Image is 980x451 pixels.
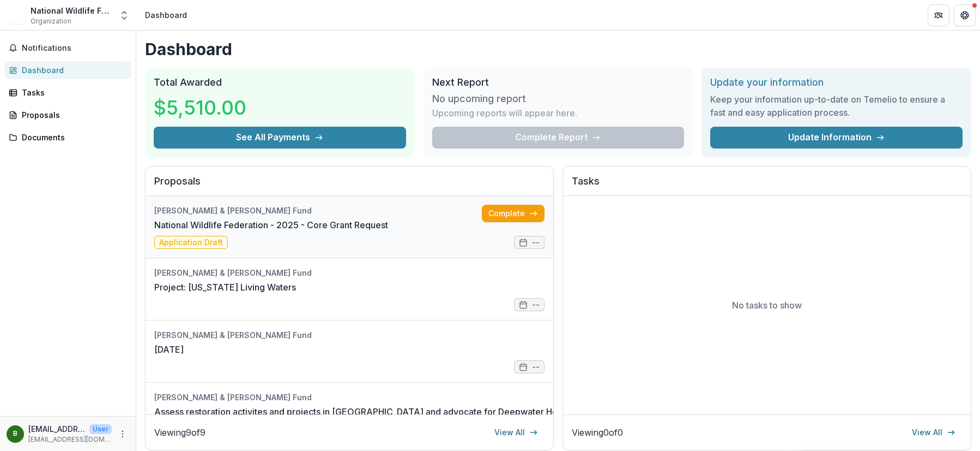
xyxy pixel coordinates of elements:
a: View All [905,424,962,441]
button: More [116,428,129,441]
a: [DATE] [154,343,184,356]
img: National Wildlife Federation [9,7,26,24]
h2: Tasks [572,175,962,196]
h3: No upcoming report [432,93,526,105]
div: Dashboard [145,9,187,21]
h2: Total Awarded [154,76,406,88]
div: bertrandd@nwf.org [13,430,17,437]
a: View All [488,424,545,441]
h2: Proposals [154,175,545,196]
p: Upcoming reports will appear here. [432,106,577,120]
span: Organization [31,16,71,26]
p: User [89,424,112,434]
nav: breadcrumb [141,7,191,23]
h2: Next Report [432,76,685,88]
p: [EMAIL_ADDRESS][DOMAIN_NAME] [28,423,85,435]
a: Update Information [710,127,963,149]
a: Assess restoration activites and projects in [GEOGRAPHIC_DATA] and advocate for Deepwater Horizon... [154,405,603,418]
h3: $5,510.00 [154,93,246,122]
a: Dashboard [4,61,131,79]
h1: Dashboard [145,39,971,59]
div: Documents [22,132,123,143]
div: Proposals [22,109,123,121]
button: Get Help [954,4,976,26]
button: Open entity switcher [117,4,132,26]
a: Tasks [4,84,131,102]
p: Viewing 9 of 9 [154,426,205,439]
button: Notifications [4,39,131,57]
span: Notifications [22,44,127,53]
div: Dashboard [22,64,123,76]
a: National Wildlife Federation - 2025 - Core Grant Request [154,218,388,232]
button: See All Payments [154,127,406,149]
a: Project: [US_STATE] Living Waters [154,281,296,294]
a: Proposals [4,106,131,124]
button: Partners [928,4,949,26]
h2: Update your information [710,76,963,88]
p: Viewing 0 of 0 [572,426,623,439]
h3: Keep your information up-to-date on Temelio to ensure a fast and easy application process. [710,93,963,119]
a: Complete [482,205,545,222]
a: Documents [4,128,131,146]
p: No tasks to show [732,299,802,312]
div: National Wildlife Federation [31,5,112,16]
div: Tasks [22,87,123,98]
p: [EMAIL_ADDRESS][DOMAIN_NAME] [28,435,112,444]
